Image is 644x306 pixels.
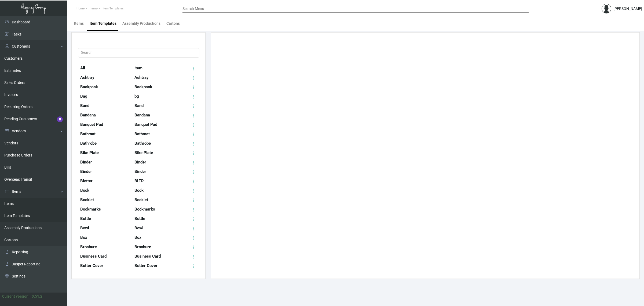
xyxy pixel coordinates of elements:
[602,4,611,13] img: admin@bootstrapmaster.com
[80,159,134,165] div: Binder
[80,244,134,250] div: Brochure
[80,131,134,137] div: Bathmat
[122,21,160,26] div: Assembly Productions
[80,112,134,118] div: Bandana
[80,84,134,90] div: Backpack
[134,263,189,269] div: Butter Cover
[134,140,189,147] div: Bathrobe
[134,178,189,184] div: BLTR
[80,216,134,222] div: Bottle
[134,159,189,165] div: Binder
[134,74,189,81] div: Ashtray
[134,65,189,71] div: Item
[134,187,189,194] div: Book
[134,169,189,175] div: Binder
[134,93,189,99] div: bg
[134,150,189,156] div: Bike Plate
[134,84,189,90] div: Backpack
[80,263,134,269] div: Butter Cover
[80,150,134,156] div: Bike Plate
[76,7,85,10] span: Home
[80,140,134,147] div: Bathrobe
[134,244,189,250] div: Brochure
[74,21,84,26] div: Items
[134,112,189,118] div: Bandana
[134,131,189,137] div: Bathmat
[80,178,134,184] div: Blotter
[80,74,134,81] div: Ashtray
[80,225,134,231] div: Bowl
[613,6,642,12] div: [PERSON_NAME]
[80,65,134,71] div: All
[81,51,197,55] input: Search
[80,197,134,203] div: Booklet
[134,225,189,231] div: Bowl
[80,93,134,99] div: Bag
[134,272,189,278] div: Cdr
[103,7,124,10] span: Item Templates
[80,187,134,194] div: Book
[166,21,180,26] div: Cartons
[80,169,134,175] div: Binder
[32,294,42,299] div: 0.51.2
[80,103,134,109] div: Band
[134,253,189,259] div: Business Card
[80,122,134,128] div: Banquet Pad
[134,206,189,212] div: Bookmarks
[134,122,189,128] div: Banquet Pad
[80,253,134,259] div: Business Card
[80,234,134,241] div: Box
[80,272,134,278] div: Calendar
[90,21,116,26] div: Item Templates
[134,216,189,222] div: Bottle
[134,234,189,241] div: Box
[2,294,30,299] div: Current version:
[80,206,134,212] div: Bookmarks
[134,103,189,109] div: Band
[90,7,97,10] span: Items
[134,197,189,203] div: Booklet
